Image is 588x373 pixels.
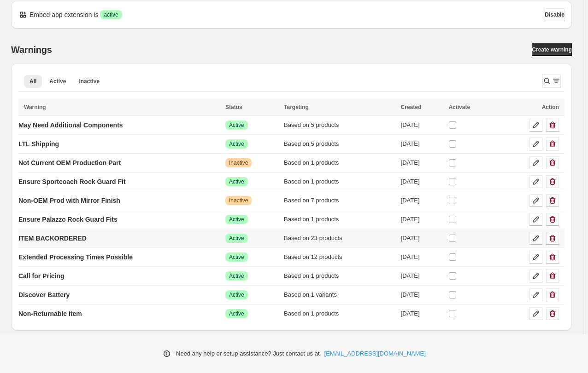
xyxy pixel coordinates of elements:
div: Based on 23 products [284,234,395,243]
div: [DATE] [401,290,443,299]
span: Active [229,291,244,298]
div: [DATE] [401,271,443,281]
p: Ensure Sportcoach Rock Guard Fit [18,177,126,186]
div: Based on 1 products [284,309,395,318]
div: Based on 5 products [284,139,395,149]
p: Ensure Palazzo Rock Guard Fits [18,215,118,224]
a: Ensure Palazzo Rock Guard Fits [18,212,118,227]
a: Not Current OEM Production Part [18,155,121,170]
span: Warning [24,104,46,110]
span: Disable [545,11,564,18]
div: [DATE] [401,139,443,149]
div: [DATE] [401,121,443,130]
div: [DATE] [401,196,443,205]
div: Based on 5 products [284,121,395,130]
p: Non-Returnable Item [18,309,82,318]
span: Created [401,104,422,110]
a: May Need Additional Components [18,118,123,132]
p: Extended Processing Times Possible [18,252,133,262]
a: [EMAIL_ADDRESS][DOMAIN_NAME] [324,349,426,358]
div: Based on 7 products [284,196,395,205]
span: Create warning [532,46,572,53]
span: Inactive [229,197,248,204]
span: Active [229,235,244,242]
a: Discover Battery [18,287,70,302]
div: [DATE] [401,309,443,318]
div: [DATE] [401,177,443,186]
span: Active [49,78,66,85]
span: Inactive [79,78,100,85]
span: Activate [448,104,470,110]
p: May Need Additional Components [18,121,123,130]
p: ITEM BACKORDERED [18,234,87,243]
p: Discover Battery [18,290,70,299]
a: Non-Returnable Item [18,306,82,321]
button: Search and filter results [542,75,561,87]
div: [DATE] [401,234,443,243]
span: Inactive [229,159,248,166]
span: Active [229,310,244,317]
a: ITEM BACKORDERED [18,231,87,246]
p: Not Current OEM Production Part [18,158,121,167]
button: Disable [545,8,564,21]
span: Action [542,104,559,110]
a: LTL Shipping [18,137,59,151]
span: Active [229,178,244,185]
p: LTL Shipping [18,139,59,149]
a: Call for Pricing [18,269,65,283]
div: [DATE] [401,158,443,167]
span: active [104,11,118,18]
div: Based on 1 products [284,271,395,281]
div: Based on 1 products [284,177,395,186]
div: [DATE] [401,215,443,224]
div: [DATE] [401,252,443,262]
a: Ensure Sportcoach Rock Guard Fit [18,174,126,189]
span: Active [229,253,244,261]
a: Create warning [532,43,572,56]
div: Based on 1 variants [284,290,395,299]
span: Active [229,272,244,280]
p: Call for Pricing [18,271,65,281]
h2: Warnings [11,44,52,55]
div: Based on 1 products [284,158,395,167]
p: Non-OEM Prod with Mirror Finish [18,196,120,205]
a: Extended Processing Times Possible [18,250,133,264]
a: Non-OEM Prod with Mirror Finish [18,193,120,208]
span: Active [229,140,244,148]
div: Based on 1 products [284,215,395,224]
p: Embed app extension is [29,10,98,19]
span: Active [229,216,244,223]
span: Active [229,121,244,129]
div: Based on 12 products [284,252,395,262]
span: All [29,78,36,85]
span: Status [225,104,242,110]
span: Targeting [284,104,309,110]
